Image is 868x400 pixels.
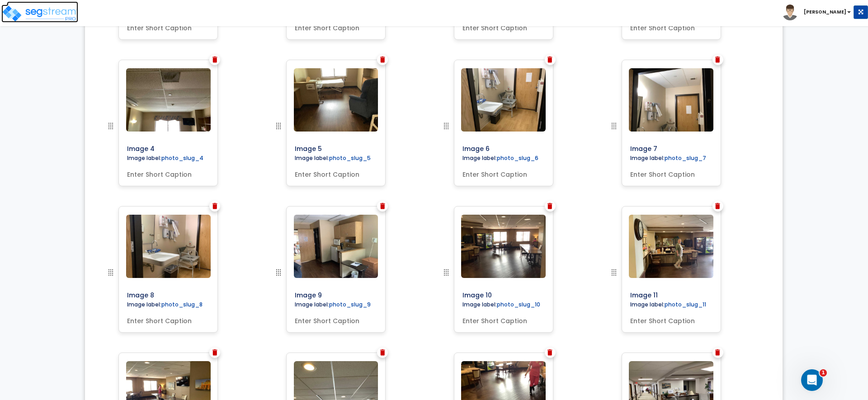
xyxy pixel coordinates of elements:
[161,154,203,162] label: photo_slug_4
[782,5,798,20] img: avatar.png
[459,301,544,311] label: Image label:
[123,313,213,325] input: Enter Short Caption
[380,349,385,356] img: Trash Icon
[291,154,374,164] label: Image label:
[627,313,716,325] input: Enter Short Caption
[123,166,213,179] input: Enter Short Caption
[212,203,217,209] img: Trash Icon
[459,20,548,33] input: Enter Short Caption
[801,369,823,391] iframe: Intercom live chat
[547,349,552,356] img: Trash Icon
[820,369,827,376] span: 1
[715,349,720,356] img: Trash Icon
[212,56,217,63] img: Trash Icon
[212,349,217,356] img: Trash Icon
[547,56,552,63] img: Trash Icon
[665,154,706,162] label: photo_slug_7
[123,301,206,311] label: Image label:
[715,203,720,209] img: Trash Icon
[459,313,548,325] input: Enter Short Caption
[441,267,452,278] img: drag handle
[291,301,374,311] label: Image label:
[273,267,284,278] img: drag handle
[380,56,385,63] img: Trash Icon
[123,20,213,33] input: Enter Short Caption
[329,154,371,162] label: photo_slug_5
[329,301,371,308] label: photo_slug_9
[380,203,385,209] img: Trash Icon
[105,267,116,278] img: drag handle
[273,121,284,132] img: drag handle
[123,154,207,164] label: Image label:
[441,121,452,132] img: drag handle
[291,313,381,325] input: Enter Short Caption
[715,56,720,63] img: Trash Icon
[627,166,716,179] input: Enter Short Caption
[609,267,619,278] img: drag handle
[161,301,203,308] label: photo_slug_8
[609,121,619,132] img: drag handle
[291,20,381,33] input: Enter Short Caption
[497,154,538,162] label: photo_slug_6
[665,301,706,308] label: photo_slug_11
[497,301,540,308] label: photo_slug_10
[627,20,716,33] input: Enter Short Caption
[459,154,542,164] label: Image label:
[627,154,710,164] label: Image label:
[804,9,846,15] b: [PERSON_NAME]
[291,166,381,179] input: Enter Short Caption
[105,121,116,132] img: drag handle
[627,301,710,311] label: Image label:
[1,5,78,23] img: logo_pro_r.png
[459,166,548,179] input: Enter Short Caption
[547,203,552,209] img: Trash Icon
